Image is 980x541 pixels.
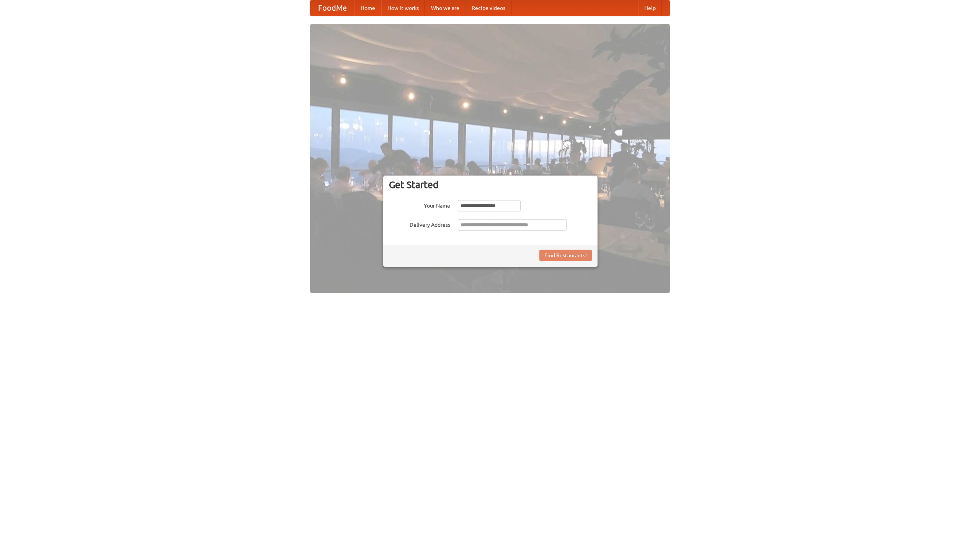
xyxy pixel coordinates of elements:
label: Delivery Address [389,219,450,229]
h3: Get Started [389,179,592,190]
label: Your Name [389,200,450,210]
a: How it works [381,0,425,16]
a: Home [354,0,381,16]
a: FoodMe [310,0,354,16]
a: Recipe videos [465,0,511,16]
a: Help [638,0,662,16]
button: Find Restaurants! [539,250,592,261]
a: Who we are [425,0,465,16]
